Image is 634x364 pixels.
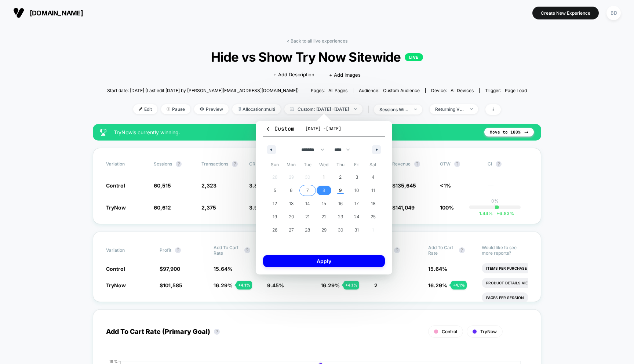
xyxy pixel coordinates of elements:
[283,197,300,210] button: 13
[109,359,118,363] tspan: 18 %
[305,210,310,223] span: 21
[299,223,316,237] button: 28
[289,223,294,237] span: 27
[366,104,374,115] span: |
[332,171,349,184] button: 2
[365,210,381,223] button: 25
[365,159,381,171] span: Sat
[414,161,420,167] button: ?
[100,129,106,136] img: success_star
[435,106,464,112] div: Returning Visitors
[396,182,416,189] span: 135,645
[440,182,451,189] span: <1%
[263,255,385,267] button: Apply
[442,329,457,334] span: Control
[106,182,125,189] span: Control
[371,184,375,197] span: 11
[451,281,467,290] div: + 4.1 %
[160,266,180,272] span: $
[496,211,499,216] span: +
[238,107,241,111] img: rebalance
[371,210,376,223] span: 25
[428,282,447,288] span: 16.29 %
[232,104,281,114] span: Allocation: multi
[532,7,599,19] button: Create New Experience
[323,184,325,197] span: 8
[332,210,349,223] button: 23
[283,159,300,171] span: Mon
[299,159,316,171] span: Tue
[405,53,423,61] p: LIVE
[371,197,375,210] span: 18
[272,223,277,237] span: 26
[354,223,359,237] span: 31
[604,6,623,21] button: BD
[290,184,292,197] span: 6
[214,329,220,335] button: ?
[154,182,171,189] span: 60,515
[321,223,327,237] span: 29
[482,245,528,256] p: Would like to see more reports?
[201,204,216,211] span: 2,375
[339,171,342,184] span: 2
[494,204,496,209] p: |
[374,282,378,288] span: 2
[316,184,332,197] button: 8
[365,184,381,197] button: 11
[283,210,300,223] button: 20
[491,198,499,204] p: 0%
[440,204,454,211] span: 100%
[440,161,480,167] span: OTW
[365,197,381,210] button: 18
[329,72,361,78] span: + Add Images
[425,88,479,93] span: Device:
[479,211,493,216] span: 1.44 %
[284,104,362,114] span: Custom: [DATE] - [DATE]
[338,223,343,237] span: 30
[454,161,460,167] button: ?
[274,184,276,197] span: 5
[154,204,171,211] span: 60,612
[114,129,477,135] span: TryNow is currently winning.
[349,159,365,171] span: Fri
[332,223,349,237] button: 30
[128,49,506,65] span: Hide vs Show Try Now Sitewide
[414,109,417,110] img: end
[306,184,309,197] span: 7
[332,184,349,197] button: 9
[106,282,126,288] span: TryNow
[273,210,277,223] span: 19
[267,210,283,223] button: 19
[289,210,294,223] span: 20
[496,161,502,167] button: ?
[482,292,528,303] li: Pages Per Session
[470,108,473,110] img: end
[305,197,310,210] span: 14
[365,171,381,184] button: 4
[606,6,621,20] div: BD
[175,247,181,253] button: ?
[428,245,455,256] span: Add To Cart Rate
[482,278,549,288] li: Product Details Views Rate
[451,88,474,93] span: all devices
[354,210,360,223] span: 24
[321,282,340,288] span: 16.29 %
[263,125,385,137] button: Custom[DATE] -[DATE]
[322,197,326,210] span: 15
[328,88,347,93] span: all pages
[485,88,527,93] div: Trigger:
[267,184,283,197] button: 5
[305,223,310,237] span: 28
[305,126,341,132] span: [DATE] - [DATE]
[163,266,180,272] span: 97,900
[267,197,283,210] button: 12
[289,197,294,210] span: 13
[283,184,300,197] button: 6
[139,107,142,111] img: edit
[299,197,316,210] button: 14
[338,210,343,223] span: 23
[299,184,316,197] button: 7
[356,171,358,184] span: 3
[201,161,228,167] span: Transactions
[30,9,83,17] span: [DOMAIN_NAME]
